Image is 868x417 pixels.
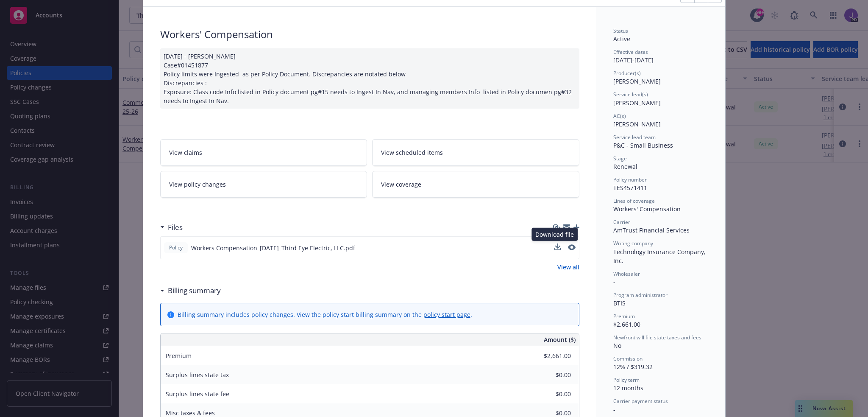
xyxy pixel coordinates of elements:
[521,350,576,362] input: 0.00
[613,320,640,328] span: $2,661.00
[167,244,184,252] span: Policy
[613,406,615,414] span: -
[613,299,626,307] span: BTIS
[557,263,579,271] a: View all
[160,27,579,42] div: Workers' Compensation
[613,291,668,299] span: Program administrator
[166,352,192,360] span: Premium
[531,228,578,241] div: Download file
[613,363,653,371] span: 12% / $319.32
[423,311,470,319] a: policy start page
[160,222,183,233] div: Files
[160,48,579,109] div: [DATE] - [PERSON_NAME] Case#01451877 Policy limits were Ingested as per Policy Document. Discrepa...
[613,77,661,85] span: [PERSON_NAME]
[613,155,627,162] span: Stage
[613,70,641,77] span: Producer(s)
[191,243,355,252] span: Workers Compensation_[DATE]_Third Eye Electric, LLC.pdf
[613,120,661,128] span: [PERSON_NAME]
[169,148,202,157] span: View claims
[613,184,647,192] span: TES4571411
[613,162,637,171] span: Renewal
[554,243,561,252] button: download file
[169,180,226,189] span: View policy changes
[613,48,648,56] span: Effective dates
[613,35,630,43] span: Active
[613,218,630,226] span: Carrier
[613,226,690,234] span: AmTrust Financial Services
[166,409,215,417] span: Misc taxes & fees
[613,376,640,383] span: Policy term
[521,369,576,381] input: 0.00
[613,112,626,120] span: AC(s)
[613,27,628,34] span: Status
[568,244,576,250] button: preview file
[168,222,183,233] h3: Files
[568,243,576,252] button: preview file
[613,48,708,64] div: [DATE] - [DATE]
[613,197,655,204] span: Lines of coverage
[372,139,579,166] a: View scheduled items
[613,248,707,265] span: Technology Insurance Company, Inc.
[613,240,653,247] span: Writing company
[613,270,640,277] span: Wholesaler
[613,334,701,341] span: Newfront will file state taxes and fees
[613,384,643,392] span: 12 months
[381,148,443,157] span: View scheduled items
[613,141,673,149] span: P&C - Small Business
[544,335,576,344] span: Amount ($)
[178,310,472,319] div: Billing summary includes policy changes. View the policy start billing summary on the .
[613,91,648,98] span: Service lead(s)
[521,388,576,400] input: 0.00
[613,176,647,183] span: Policy number
[166,390,229,398] span: Surplus lines state fee
[372,171,579,198] a: View coverage
[613,341,621,350] span: No
[166,371,229,379] span: Surplus lines state tax
[613,99,661,107] span: [PERSON_NAME]
[613,313,635,320] span: Premium
[381,180,421,189] span: View coverage
[160,139,367,166] a: View claims
[613,134,656,141] span: Service lead team
[160,171,367,198] a: View policy changes
[160,285,221,296] div: Billing summary
[613,355,643,362] span: Commission
[613,204,708,213] div: Workers' Compensation
[613,278,615,286] span: -
[613,397,668,405] span: Carrier payment status
[168,285,221,296] h3: Billing summary
[554,243,561,250] button: download file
